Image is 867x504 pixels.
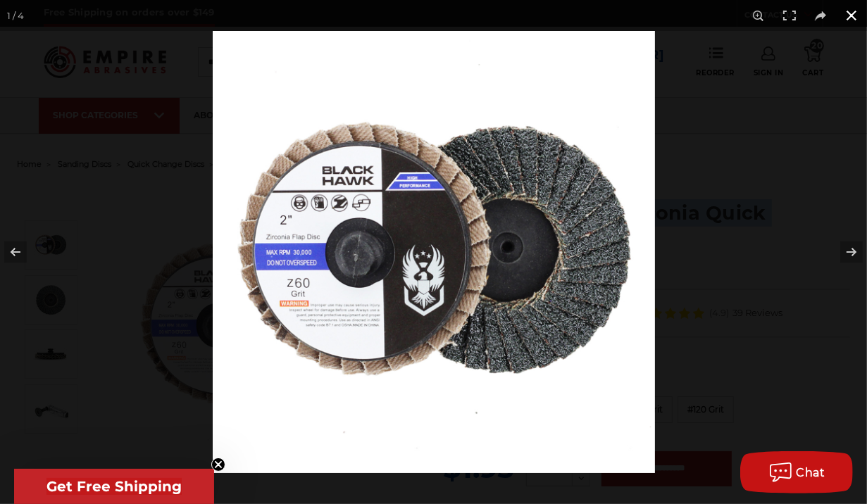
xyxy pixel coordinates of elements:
button: Close teaser [211,458,225,472]
span: Get Free Shipping [46,478,182,495]
img: 2INCH-4__66575.1700595504.JPG [213,31,655,473]
button: Chat [740,451,853,493]
div: Get Free ShippingClose teaser [14,469,214,504]
span: Chat [797,466,825,479]
button: Next (arrow right) [818,217,867,287]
